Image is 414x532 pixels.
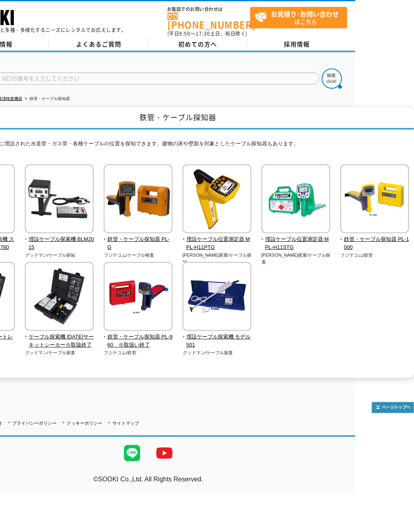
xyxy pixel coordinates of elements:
[104,164,173,235] img: 鉄管・ケーブル探知器 PL-G
[25,228,94,252] a: 埋設ケーブル探索機 BLM2015
[148,437,181,469] img: YouTube
[167,13,250,29] a: [PHONE_NUMBER]
[25,349,94,356] p: グッドマン/ケーブル探査
[104,262,173,333] img: 鉄管・ケーブル探知器 PL-960 ※取扱い終了
[179,40,218,49] span: 初めての方へ
[271,9,339,19] strong: お見積り･お問い合わせ
[25,262,94,333] img: ケーブル探索機 2011サーキットシーカー※取扱終了
[23,95,70,103] li: 鉄管・ケーブル探知器
[183,333,252,350] span: 埋設ケーブル探索機 モデル501
[183,325,252,349] a: 埋設ケーブル探索機 モデル501
[116,437,148,469] img: LINE
[104,349,173,356] p: フジテコム/鉄管
[183,164,251,235] img: 埋設ケーブル位置測定器 MPL-H11PTG
[255,7,347,28] span: はこちら
[262,164,330,235] img: 埋設ケーブル位置測定器 MPL-H11STG
[104,228,173,252] a: 鉄管・ケーブル探知器 PL-G
[196,30,210,37] span: 17:30
[322,68,342,89] img: btn_search.png
[25,252,94,259] p: グッドマン/ケーブル探知
[25,235,94,252] span: 埋設ケーブル探索機 BLM2015
[340,235,410,252] span: 鉄管・ケーブル探知器 PL-1000
[183,349,252,356] p: グッドマン/ケーブル探査
[340,164,409,235] img: 鉄管・ケーブル探知器 PL-1000
[104,235,173,252] span: 鉄管・ケーブル探知器 PL-G
[67,421,102,426] a: クッキーポリシー
[112,421,139,426] a: サイトマップ
[324,484,355,491] a: テストMail
[180,30,191,37] span: 8:50
[262,228,331,252] a: 埋設ケーブル位置測定器 MPL-H11STG
[183,235,252,252] span: 埋設ケーブル位置測定器 MPL-H11PTG
[25,164,94,235] img: 埋設ケーブル探索機 BLM2015
[183,228,252,252] a: 埋設ケーブル位置測定器 MPL-H11PTG
[262,235,331,252] span: 埋設ケーブル位置測定器 MPL-H11STG
[167,7,250,12] span: お電話でのお問い合わせは
[104,333,173,350] span: 鉄管・ケーブル探知器 PL-960 ※取扱い終了
[167,30,247,37] span: (平日 ～ 土日、祝日除く)
[183,252,252,265] p: [PERSON_NAME]産業/ケーブル探知
[148,38,247,51] a: 初めての方へ
[262,252,331,265] p: [PERSON_NAME]産業/ケーブル探査
[12,421,57,426] a: プライバシーポリシー
[183,262,251,333] img: 埋設ケーブル探索機 モデル501
[340,252,410,259] p: フジテコム/鉄管
[247,38,346,51] a: 採用情報
[49,38,148,51] a: よくあるご質問
[104,252,173,259] p: フジテコム/ケーブル検査
[25,333,94,350] span: ケーブル探索機 [DATE]サーキットシーカー※取扱終了
[250,7,347,28] a: お見積り･お問い合わせはこちら
[104,325,173,349] a: 鉄管・ケーブル探知器 PL-960 ※取扱い終了
[25,325,94,349] a: ケーブル探索機 [DATE]サーキットシーカー※取扱終了
[340,228,410,252] a: 鉄管・ケーブル探知器 PL-1000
